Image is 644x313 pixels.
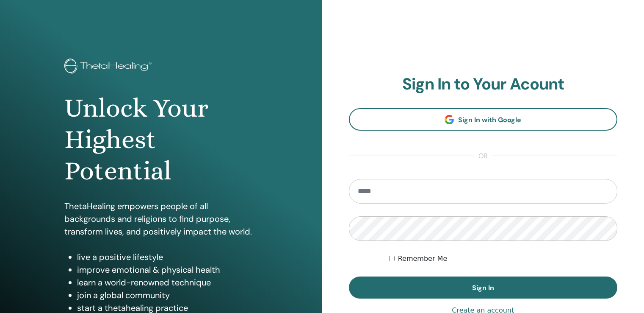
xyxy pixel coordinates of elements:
[77,276,258,289] li: learn a world-renowned technique
[77,251,258,263] li: live a positive lifestyle
[349,277,618,299] button: Sign In
[389,254,617,264] div: Keep me authenticated indefinitely or until I manually logout
[77,263,258,276] li: improve emotional & physical health
[77,289,258,302] li: join a global community
[349,108,618,131] a: Sign In with Google
[472,283,494,292] span: Sign In
[349,75,618,94] h2: Sign In to Your Acount
[474,151,492,161] span: or
[458,115,521,124] span: Sign In with Google
[398,254,448,264] label: Remember Me
[64,200,258,238] p: ThetaHealing empowers people of all backgrounds and religions to find purpose, transform lives, a...
[64,92,258,187] h1: Unlock Your Highest Potential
